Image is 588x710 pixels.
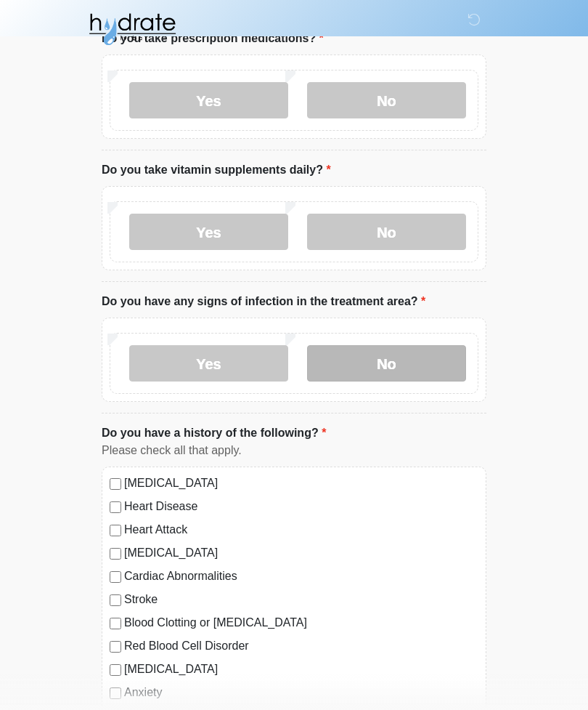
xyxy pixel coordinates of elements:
[124,498,478,515] label: Heart Disease
[129,214,288,250] label: Yes
[102,424,326,442] label: Do you have a history of the following?
[124,637,478,655] label: Red Blood Cell Disorder
[124,591,478,608] label: Stroke
[102,293,425,310] label: Do you have any signs of infection in the treatment area?
[110,618,121,629] input: Blood Clotting or [MEDICAL_DATA]
[110,548,121,560] input: [MEDICAL_DATA]
[110,501,121,513] input: Heart Disease
[124,568,478,585] label: Cardiac Abnormalities
[110,641,121,653] input: Red Blood Cell Disorder
[124,684,478,701] label: Anxiety
[124,544,478,562] label: [MEDICAL_DATA]
[110,478,121,490] input: [MEDICAL_DATA]
[307,214,466,250] label: No
[124,661,478,678] label: [MEDICAL_DATA]
[124,521,478,538] label: Heart Attack
[124,475,478,492] label: [MEDICAL_DATA]
[124,614,478,632] label: Blood Clotting or [MEDICAL_DATA]
[110,525,121,536] input: Heart Attack
[110,571,121,583] input: Cardiac Abnormalities
[307,82,466,118] label: No
[307,345,466,382] label: No
[87,11,177,47] img: Hydrate IV Bar - Fort Collins Logo
[110,687,121,699] input: Anxiety
[129,345,288,382] label: Yes
[129,82,288,118] label: Yes
[102,442,486,459] div: Please check all that apply.
[110,594,121,606] input: Stroke
[110,664,121,676] input: [MEDICAL_DATA]
[102,161,331,179] label: Do you take vitamin supplements daily?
